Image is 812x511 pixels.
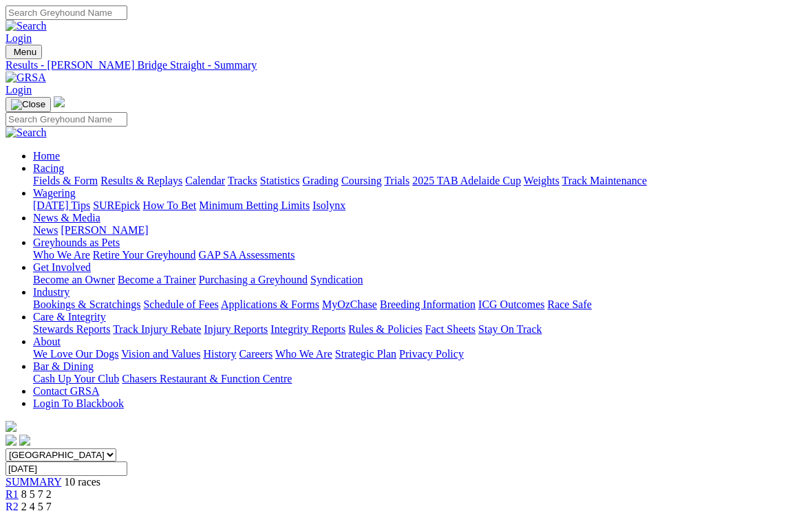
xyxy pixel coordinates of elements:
a: Careers [239,348,273,360]
img: logo-grsa-white.png [54,96,65,107]
a: MyOzChase [322,298,377,310]
div: Care & Integrity [33,323,806,336]
a: Results & Replays [100,175,182,186]
a: Integrity Reports [270,323,345,335]
a: Calendar [185,175,225,186]
a: Track Injury Rebate [113,323,201,335]
div: About [33,348,806,360]
a: Purchasing a Greyhound [199,274,308,285]
a: Industry [33,286,70,298]
a: Syndication [310,274,363,285]
a: Tracks [228,175,257,186]
a: News & Media [33,212,100,224]
a: Stewards Reports [33,323,110,335]
a: History [203,348,236,360]
a: Login To Blackbook [33,398,124,409]
div: Wagering [33,199,806,212]
input: Select date [6,461,127,476]
a: Bookings & Scratchings [33,298,140,310]
a: Coursing [341,175,382,186]
span: 8 5 7 2 [21,488,52,500]
div: News & Media [33,224,806,237]
a: Become a Trainer [118,274,196,285]
a: Isolynx [312,199,345,211]
a: Care & Integrity [33,311,106,323]
a: R1 [6,488,19,500]
a: We Love Our Dogs [33,348,118,360]
a: Login [6,32,32,44]
a: ICG Outcomes [478,298,544,310]
a: About [33,336,61,347]
a: Who We Are [33,249,90,261]
span: Menu [14,47,36,57]
a: How To Bet [143,199,197,211]
a: 2025 TAB Adelaide Cup [412,175,521,186]
img: facebook.svg [6,435,17,446]
a: Vision and Values [121,348,200,360]
a: Privacy Policy [399,348,464,360]
a: GAP SA Assessments [199,249,295,261]
div: Racing [33,175,806,187]
div: Greyhounds as Pets [33,249,806,261]
a: Get Involved [33,261,91,273]
a: Minimum Betting Limits [199,199,310,211]
a: [DATE] Tips [33,199,90,211]
button: Toggle navigation [6,45,42,59]
a: Become an Owner [33,274,115,285]
span: 10 races [64,476,100,488]
a: SUREpick [93,199,140,211]
img: Search [6,20,47,32]
a: Injury Reports [204,323,268,335]
a: Contact GRSA [33,385,99,397]
a: Who We Are [275,348,332,360]
div: Industry [33,298,806,311]
a: Applications & Forms [221,298,319,310]
button: Toggle navigation [6,97,51,112]
a: Strategic Plan [335,348,396,360]
a: [PERSON_NAME] [61,224,148,236]
a: Race Safe [547,298,591,310]
a: Greyhounds as Pets [33,237,120,248]
img: twitter.svg [19,435,30,446]
input: Search [6,112,127,127]
a: Rules & Policies [348,323,423,335]
div: Get Involved [33,274,806,286]
a: Weights [524,175,559,186]
a: Cash Up Your Club [33,373,119,384]
a: Schedule of Fees [143,298,218,310]
a: Stay On Track [478,323,542,335]
img: Close [11,99,45,110]
img: GRSA [6,72,46,84]
a: Wagering [33,187,76,199]
a: Fact Sheets [425,323,476,335]
img: logo-grsa-white.png [6,421,17,432]
a: Chasers Restaurant & Function Centre [122,373,292,384]
a: News [33,224,58,236]
a: Fields & Form [33,175,98,186]
a: Retire Your Greyhound [93,249,196,261]
a: Bar & Dining [33,360,94,372]
a: SUMMARY [6,476,61,488]
a: Breeding Information [380,298,476,310]
img: Search [6,127,47,139]
div: Bar & Dining [33,373,806,385]
a: Racing [33,162,64,174]
a: Grading [303,175,339,186]
a: Track Maintenance [562,175,647,186]
input: Search [6,6,127,20]
a: Trials [384,175,409,186]
a: Statistics [260,175,300,186]
a: Results - [PERSON_NAME] Bridge Straight - Summary [6,59,806,72]
a: Login [6,84,32,96]
a: Home [33,150,60,162]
